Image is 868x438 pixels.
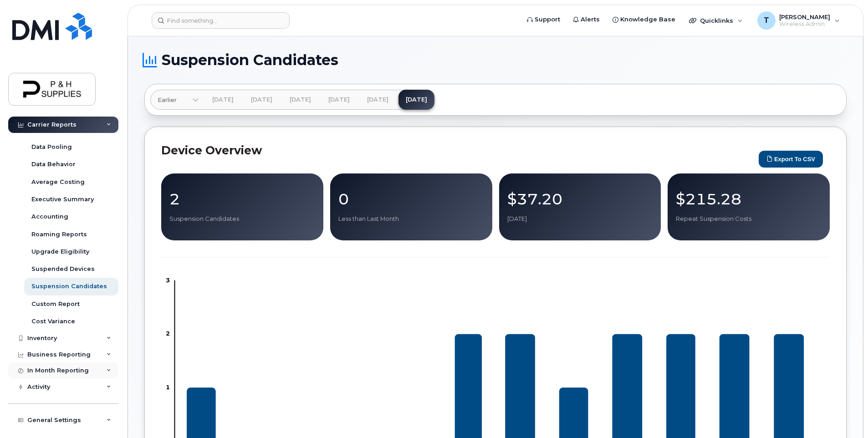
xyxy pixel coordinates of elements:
[321,90,357,110] a: [DATE]
[360,90,396,110] a: [DATE]
[169,191,315,207] p: 2
[759,151,823,168] button: Export to CSV
[338,191,484,207] p: 0
[205,90,241,110] a: [DATE]
[244,90,280,110] a: [DATE]
[162,53,338,67] span: Suspension Candidates
[398,90,434,110] a: [DATE]
[158,96,177,104] span: Earlier
[338,215,484,223] p: Less than Last Month
[507,191,653,207] p: $37.20
[507,215,653,223] p: [DATE]
[150,90,199,110] a: Earlier
[161,143,754,157] h2: Device Overview
[169,215,315,223] p: Suspension Candidates
[166,330,170,337] tspan: 2
[166,276,170,284] tspan: 3
[166,383,170,391] tspan: 1
[676,191,822,207] p: $215.28
[676,215,822,223] p: Repeat Suspension Costs
[282,90,318,110] a: [DATE]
